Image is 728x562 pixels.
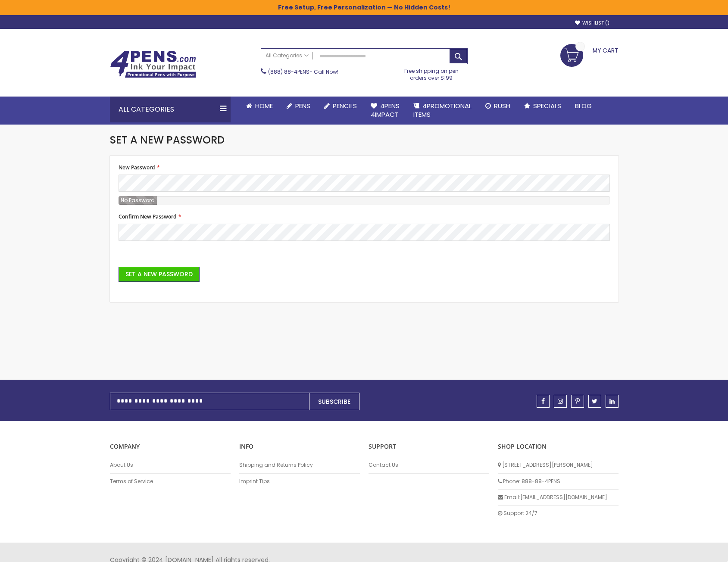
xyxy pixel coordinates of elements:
[554,395,567,408] a: instagram
[261,49,313,63] a: All Categories
[266,52,309,59] span: All Categories
[239,97,280,116] a: Home
[371,101,400,119] span: 4Pens 4impact
[280,97,317,116] a: Pens
[575,398,580,404] span: pinterest
[498,457,619,473] li: [STREET_ADDRESS][PERSON_NAME]
[609,398,615,404] span: linkedin
[498,506,619,521] li: Support 24/7
[119,196,157,205] div: Password Strength:
[268,68,309,75] a: (888) 88-4PENS
[533,101,561,110] span: Specials
[478,97,517,116] a: Rush
[333,101,357,110] span: Pencils
[571,395,584,408] a: pinterest
[575,101,592,110] span: Blog
[369,462,489,468] a: Contact Us
[588,395,601,408] a: twitter
[309,393,359,410] button: Subscribe
[239,478,360,485] a: Imprint Tips
[369,443,489,451] p: Support
[119,164,155,171] span: New Password
[318,397,350,406] span: Subscribe
[255,101,273,110] span: Home
[364,97,406,125] a: 4Pens4impact
[541,398,545,404] span: facebook
[568,97,599,116] a: Blog
[517,97,568,116] a: Specials
[110,50,196,78] img: 4Pens Custom Pens and Promotional Products
[110,462,231,468] a: About Us
[239,443,360,451] p: INFO
[558,398,563,404] span: instagram
[110,133,225,147] span: Set a New Password
[537,395,550,408] a: facebook
[119,197,157,204] span: No Password
[110,443,231,451] p: COMPANY
[110,97,231,122] div: All Categories
[498,443,619,451] p: SHOP LOCATION
[395,64,468,81] div: Free shipping on pen orders over $199
[295,101,310,110] span: Pens
[110,478,231,485] a: Terms of Service
[494,101,510,110] span: Rush
[119,267,200,282] button: Set a New Password
[406,97,478,125] a: 4PROMOTIONALITEMS
[119,213,176,220] span: Confirm New Password
[413,101,472,119] span: 4PROMOTIONAL ITEMS
[498,474,619,490] li: Phone: 888-88-4PENS
[498,490,619,506] li: Email: [EMAIL_ADDRESS][DOMAIN_NAME]
[317,97,364,116] a: Pencils
[592,398,597,404] span: twitter
[239,462,360,468] a: Shipping and Returns Policy
[575,20,609,26] a: Wishlist
[606,395,619,408] a: linkedin
[125,270,193,278] span: Set a New Password
[268,68,338,75] span: - Call Now!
